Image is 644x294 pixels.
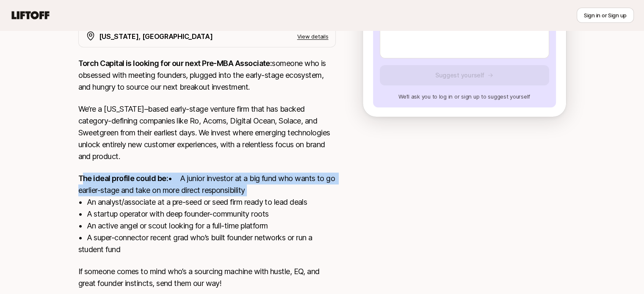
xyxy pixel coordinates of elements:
p: • A junior investor at a big fund who wants to go earlier-stage and take on more direct responsib... [78,173,336,256]
strong: The ideal profile could be: [78,174,168,183]
button: Sign in or Sign up [577,8,634,23]
strong: Torch Capital is looking for our next Pre-MBA Associate: [78,59,272,68]
p: We’re a [US_STATE]–based early-stage venture firm that has backed category-defining companies lik... [78,103,336,162]
p: View details [297,32,329,41]
p: We’ll ask you to log in or sign up to suggest yourself [380,92,549,101]
p: someone who is obsessed with meeting founders, plugged into the early-stage ecosystem, and hungry... [78,58,336,93]
p: [US_STATE], [GEOGRAPHIC_DATA] [99,31,213,42]
p: If someone comes to mind who’s a sourcing machine with hustle, EQ, and great founder instincts, s... [78,266,336,289]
